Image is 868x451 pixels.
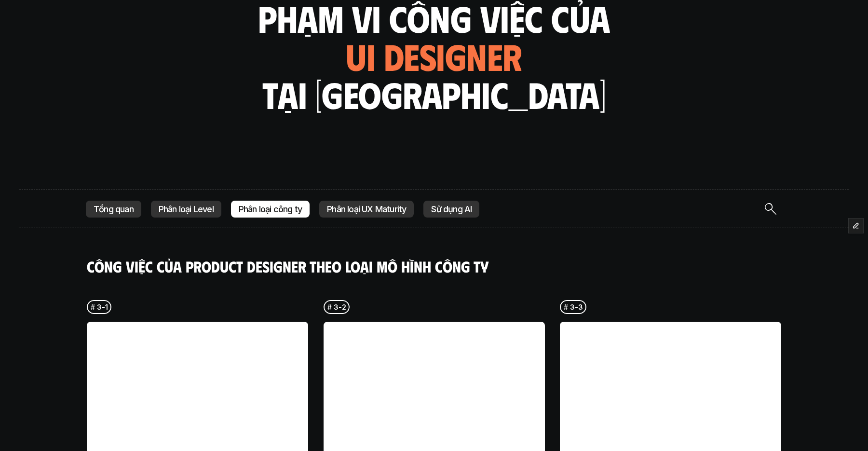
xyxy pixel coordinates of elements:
[239,205,302,214] p: Phân loại công ty
[423,201,479,218] a: Sử dụng AI
[334,302,346,312] p: 3-2
[761,199,780,219] button: Search Icon
[159,205,214,214] p: Phân loại Level
[570,302,583,312] p: 3-3
[849,219,863,233] button: Edit Framer Content
[231,201,310,218] a: Phân loại công ty
[91,303,95,311] h6: #
[564,303,568,311] h6: #
[262,74,606,115] h1: tại [GEOGRAPHIC_DATA]
[87,257,781,275] h4: Công việc của Product Designer theo loại mô hình công ty
[319,201,414,218] a: Phân loại UX Maturity
[431,205,472,214] p: Sử dụng AI
[86,201,141,218] a: Tổng quan
[97,302,108,312] p: 3-1
[327,205,406,214] p: Phân loại UX Maturity
[94,205,134,214] p: Tổng quan
[765,203,776,215] img: icon entry point for Site Search
[151,201,221,218] a: Phân loại Level
[327,303,332,311] h6: #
